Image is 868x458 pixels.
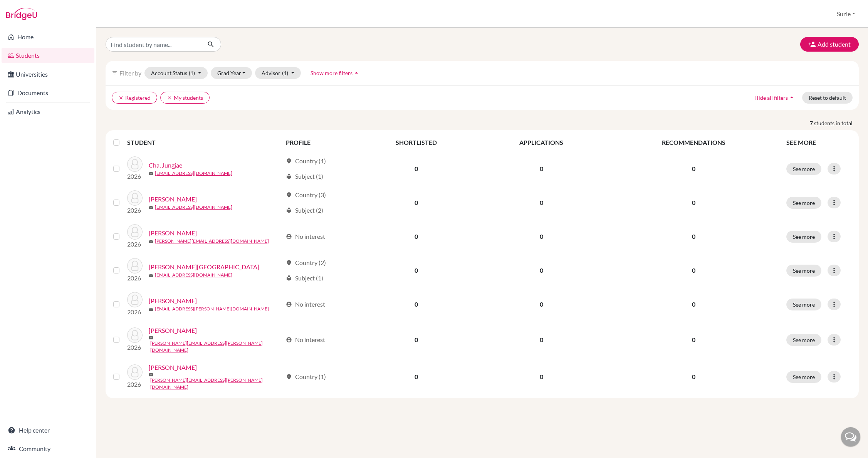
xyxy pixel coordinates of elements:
a: Universities [2,67,94,82]
span: mail [149,239,153,244]
a: Students [2,48,94,63]
span: (1) [282,70,288,76]
span: account_circle [286,337,292,343]
i: clear [118,95,124,101]
button: See more [786,299,821,310]
span: location_on [286,192,292,198]
span: mail [149,336,153,340]
button: clearMy students [160,92,210,104]
a: [PERSON_NAME] [149,195,197,204]
td: 0 [477,220,606,253]
span: (1) [189,70,195,76]
button: See more [786,334,821,346]
td: 0 [355,321,477,358]
img: Rhee, Minhag [127,292,143,307]
td: 0 [355,253,477,287]
img: Quan, Jianya [127,258,143,273]
button: Reset to default [802,92,853,104]
td: 0 [355,287,477,321]
span: local_library [286,207,292,213]
span: Show more filters [311,70,353,76]
div: No interest [286,300,325,309]
i: clear [167,95,172,101]
p: 2026 [127,380,143,389]
i: arrow_drop_up [788,94,796,101]
div: Country (1) [286,372,326,381]
i: arrow_drop_up [353,69,360,77]
input: Find student by name... [106,37,201,52]
a: [PERSON_NAME][EMAIL_ADDRESS][PERSON_NAME][DOMAIN_NAME] [150,377,282,391]
div: Country (3) [286,190,326,200]
button: Suzie [833,7,859,21]
img: Kim, Lucy [127,190,143,206]
a: [PERSON_NAME][EMAIL_ADDRESS][PERSON_NAME][DOMAIN_NAME] [150,340,282,354]
span: local_library [286,173,292,180]
p: 2026 [127,273,143,283]
span: location_on [286,260,292,266]
button: Show more filtersarrow_drop_up [304,67,367,79]
a: Community [2,441,94,456]
th: SHORTLISTED [355,133,477,152]
td: 0 [355,152,477,186]
th: APPLICATIONS [477,133,606,152]
span: students in total [814,119,859,127]
button: Add student [800,37,859,52]
img: Sattler, Justin [127,327,143,343]
a: Cha, Jungjae [149,161,182,170]
button: Grad Year [211,67,252,79]
span: local_library [286,275,292,281]
img: Cha, Jungjae [127,156,143,172]
a: [PERSON_NAME][EMAIL_ADDRESS][DOMAIN_NAME] [155,238,269,245]
th: RECOMMENDATIONS [606,133,782,152]
a: Home [2,29,94,45]
a: [EMAIL_ADDRESS][DOMAIN_NAME] [155,204,232,211]
span: Hide all filters [754,94,788,101]
td: 0 [477,321,606,358]
a: Analytics [2,104,94,119]
a: [EMAIL_ADDRESS][DOMAIN_NAME] [155,170,232,177]
p: 2026 [127,307,143,317]
span: mail [149,372,153,377]
td: 0 [477,287,606,321]
p: 2026 [127,240,143,249]
th: PROFILE [281,133,355,152]
a: Documents [2,85,94,101]
div: Country (2) [286,258,326,267]
a: [PERSON_NAME][GEOGRAPHIC_DATA] [149,262,259,272]
td: 0 [355,358,477,395]
button: Advisor(1) [255,67,301,79]
a: [PERSON_NAME] [149,228,197,238]
td: 0 [477,152,606,186]
button: See more [786,265,821,277]
td: 0 [477,253,606,287]
a: Help center [2,423,94,438]
td: 0 [477,186,606,220]
a: [EMAIL_ADDRESS][DOMAIN_NAME] [155,272,232,278]
p: 0 [610,164,777,173]
p: 0 [610,335,777,344]
img: Omolon, Danielle [127,224,143,240]
div: Subject (1) [286,273,323,283]
span: location_on [286,374,292,380]
div: Subject (2) [286,206,323,215]
p: 0 [610,232,777,241]
td: 0 [477,358,606,395]
span: account_circle [286,301,292,307]
p: 0 [610,372,777,381]
img: Bridge-U [6,8,37,20]
td: 0 [355,220,477,253]
p: 2026 [127,172,143,181]
strong: 7 [810,119,814,127]
th: STUDENT [127,133,281,152]
a: [EMAIL_ADDRESS][PERSON_NAME][DOMAIN_NAME] [155,305,269,312]
button: See more [786,197,821,209]
div: Country (1) [286,156,326,166]
div: Subject (1) [286,172,323,181]
button: See more [786,371,821,383]
th: SEE MORE [782,133,856,152]
span: account_circle [286,233,292,240]
button: clearRegistered [112,92,157,104]
span: mail [149,171,153,176]
p: 0 [610,300,777,309]
p: 0 [610,266,777,275]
